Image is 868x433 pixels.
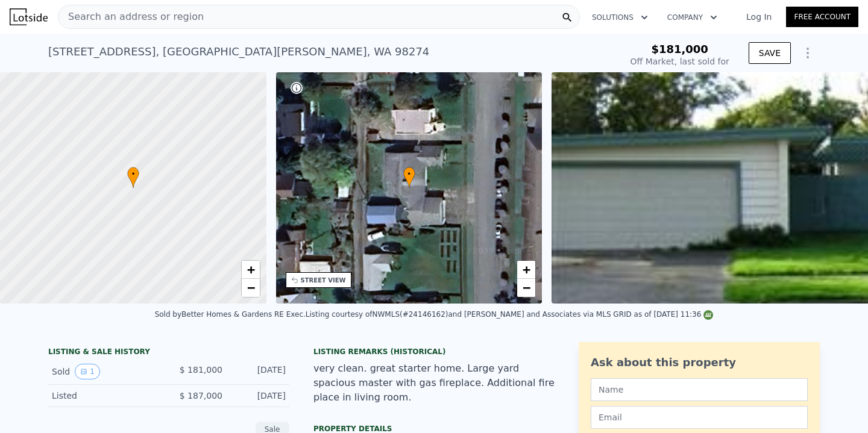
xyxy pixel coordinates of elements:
a: Zoom out [242,279,260,297]
span: $ 181,000 [180,365,222,375]
div: • [403,167,415,188]
div: Sold [52,364,159,379]
span: + [247,262,254,277]
img: NWMLS Logo [703,310,713,320]
div: [DATE] [232,364,286,379]
div: very clean. great starter home. Large yard spacious master with gas fireplace. Additional fire pl... [313,361,555,405]
span: $181,000 [651,43,708,55]
div: • [127,167,139,188]
div: Listing courtesy of NWMLS (#24146162) and [PERSON_NAME] and Associates via MLS GRID as of [DATE] ... [306,310,714,319]
a: Zoom in [517,261,535,279]
span: • [127,169,139,179]
div: [DATE] [232,390,286,402]
input: Name [591,378,808,401]
button: Solutions [582,7,658,28]
span: − [523,280,530,295]
div: Listed [52,390,159,402]
div: Listing Remarks (Historical) [313,347,555,357]
button: Show Options [796,41,820,65]
a: Zoom out [517,279,535,297]
span: • [403,169,415,179]
div: Off Market, last sold for [631,55,729,67]
div: [STREET_ADDRESS] , [GEOGRAPHIC_DATA][PERSON_NAME] , WA 98274 [48,43,429,60]
a: Zoom in [242,261,260,279]
div: Ask about this property [591,354,808,371]
div: STREET VIEW [301,276,346,285]
div: LISTING & SALE HISTORY [48,347,289,359]
div: Sold by Better Homes & Gardens RE Exec . [155,310,306,319]
input: Email [591,406,808,429]
a: Log In [732,11,786,23]
button: SAVE [749,42,791,64]
button: View historical data [75,364,100,379]
span: + [523,262,530,277]
span: − [247,280,254,295]
img: Lotside [10,8,48,25]
span: $ 187,000 [180,391,222,400]
a: Free Account [786,7,858,27]
span: Search an address or region [58,10,204,24]
button: Company [658,7,727,28]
